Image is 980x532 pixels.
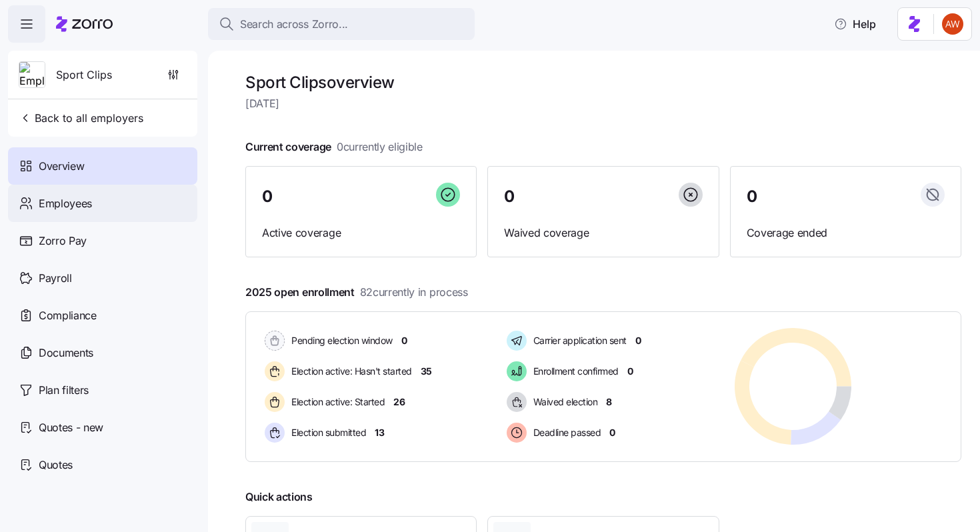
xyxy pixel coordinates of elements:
[375,426,384,439] span: 13
[401,334,407,347] span: 0
[287,334,393,347] span: Pending election window
[606,395,612,409] span: 8
[529,334,627,347] span: Carrier application sent
[823,11,887,37] button: Help
[39,195,92,212] span: Employees
[627,365,633,378] span: 0
[240,16,348,33] span: Search across Zorro...
[8,147,197,185] a: Overview
[39,158,84,175] span: Overview
[529,395,598,409] span: Waived election
[39,419,103,436] span: Quotes - new
[747,225,945,241] span: Coverage ended
[8,409,197,446] a: Quotes - new
[245,489,313,505] span: Quick actions
[39,382,89,399] span: Plan filters
[287,426,366,439] span: Election submitted
[245,72,961,93] h1: Sport Clips overview
[39,457,73,473] span: Quotes
[19,110,143,126] span: Back to all employers
[8,185,197,222] a: Employees
[747,189,757,205] span: 0
[56,67,112,83] span: Sport Clips
[8,259,197,297] a: Payroll
[245,284,468,301] span: 2025 open enrollment
[421,365,432,378] span: 35
[942,13,963,35] img: 3c671664b44671044fa8929adf5007c6
[834,16,876,32] span: Help
[529,365,619,378] span: Enrollment confirmed
[39,270,72,287] span: Payroll
[13,105,149,131] button: Back to all employers
[8,222,197,259] a: Zorro Pay
[504,189,515,205] span: 0
[245,95,961,112] span: [DATE]
[287,395,385,409] span: Election active: Started
[609,426,615,439] span: 0
[39,345,93,361] span: Documents
[635,334,641,347] span: 0
[19,62,45,89] img: Employer logo
[8,446,197,483] a: Quotes
[8,371,197,409] a: Plan filters
[8,334,197,371] a: Documents
[208,8,475,40] button: Search across Zorro...
[504,225,702,241] span: Waived coverage
[39,307,97,324] span: Compliance
[529,426,601,439] span: Deadline passed
[393,395,405,409] span: 26
[262,189,273,205] span: 0
[39,233,87,249] span: Zorro Pay
[360,284,468,301] span: 82 currently in process
[337,139,423,155] span: 0 currently eligible
[287,365,412,378] span: Election active: Hasn't started
[262,225,460,241] span: Active coverage
[8,297,197,334] a: Compliance
[245,139,423,155] span: Current coverage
